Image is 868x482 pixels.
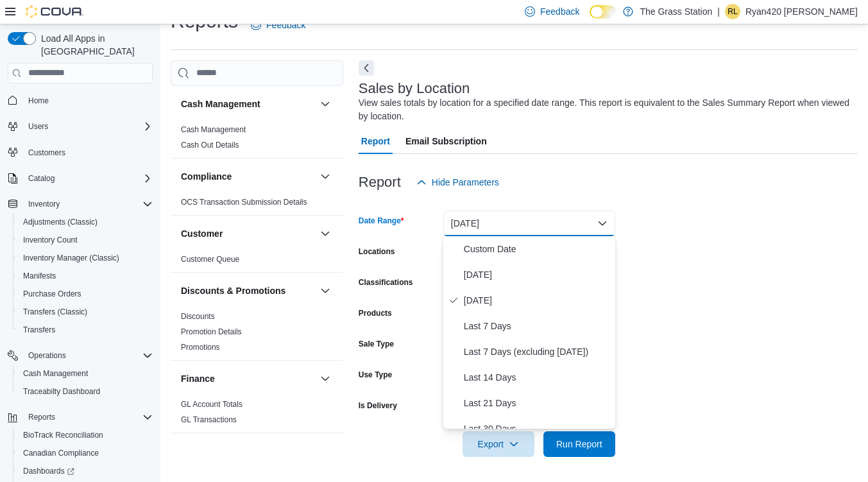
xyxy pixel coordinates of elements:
input: Dark Mode [590,5,617,19]
h3: Customer [181,227,223,240]
button: Inventory [318,443,333,459]
a: Traceabilty Dashboard [18,384,105,399]
span: Adjustments (Classic) [18,214,153,230]
span: [DATE] [464,267,610,282]
span: Adjustments (Classic) [23,217,98,227]
a: GL Transactions [181,415,237,424]
span: Report [361,128,390,154]
button: Traceabilty Dashboard [13,383,158,400]
label: Use Type [359,370,392,380]
a: Home [23,93,54,108]
span: Manifests [18,268,153,284]
button: Manifests [13,267,158,285]
span: Purchase Orders [23,289,81,299]
div: Customer [171,252,343,272]
span: Last 7 Days (excluding [DATE]) [464,344,610,359]
button: Inventory [3,195,158,213]
span: Feedback [266,19,305,31]
div: Select listbox [443,236,615,429]
span: Dark Mode [590,19,590,19]
a: Promotion Details [181,327,242,336]
button: Run Report [543,431,615,457]
p: The Grass Station [640,4,712,19]
a: Purchase Orders [18,286,87,302]
span: Operations [28,350,66,361]
span: BioTrack Reconciliation [18,427,153,443]
button: Reports [3,408,158,426]
span: Email Subscription [405,128,487,154]
label: Sale Type [359,339,394,349]
a: Inventory Count [18,232,83,248]
label: Locations [359,246,395,257]
span: [DATE] [464,293,610,308]
a: BioTrack Reconciliation [18,427,108,443]
span: Operations [23,348,153,363]
button: [DATE] [443,211,615,236]
span: Custom Date [464,241,610,257]
span: Canadian Compliance [18,445,153,461]
a: Cash Management [18,366,93,381]
div: Discounts & Promotions [171,309,343,360]
span: Traceabilty Dashboard [18,384,153,399]
button: Finance [318,371,333,386]
span: Cash Out Details [181,140,239,150]
button: Inventory [23,196,65,212]
h3: Compliance [181,170,232,183]
span: Transfers [23,325,55,335]
p: | [717,4,720,19]
span: Dashboards [23,466,74,476]
button: Purchase Orders [13,285,158,303]
button: Operations [23,348,71,363]
button: Discounts & Promotions [318,283,333,298]
h3: Finance [181,372,215,385]
button: Catalog [3,169,158,187]
a: Discounts [181,312,215,321]
span: Customers [28,148,65,158]
h3: Cash Management [181,98,260,110]
span: Traceabilty Dashboard [23,386,100,397]
button: Hide Parameters [411,169,504,195]
span: Export [470,431,527,457]
button: Transfers (Classic) [13,303,158,321]
a: Dashboards [13,462,158,480]
button: Customer [318,226,333,241]
span: Cash Management [181,125,246,135]
a: Feedback [246,12,311,38]
span: Promotion Details [181,327,242,337]
a: Dashboards [18,463,80,479]
span: Dashboards [18,463,153,479]
div: Cash Management [171,122,343,158]
a: Promotions [181,343,220,352]
button: Customer [181,227,315,240]
span: Inventory Manager (Classic) [18,250,153,266]
button: Transfers [13,321,158,339]
span: GL Account Totals [181,399,243,409]
span: Manifests [23,271,56,281]
button: Compliance [318,169,333,184]
h3: Report [359,175,401,190]
span: Last 7 Days [464,318,610,334]
button: Inventory [181,445,315,458]
span: Inventory [28,199,60,209]
button: Next [359,60,374,76]
span: BioTrack Reconciliation [23,430,103,440]
span: Transfers (Classic) [18,304,153,320]
button: Customers [3,143,158,162]
label: Is Delivery [359,400,397,411]
h3: Sales by Location [359,81,470,96]
h3: Inventory [181,445,221,458]
button: Users [3,117,158,135]
a: Cash Out Details [181,141,239,150]
span: Reports [23,409,153,425]
span: Reports [28,412,55,422]
label: Date Range [359,216,404,226]
label: Classifications [359,277,413,288]
a: Adjustments (Classic) [18,214,103,230]
span: Load All Apps in [GEOGRAPHIC_DATA] [36,32,153,58]
span: Customers [23,144,153,160]
img: Cova [26,5,83,18]
button: Cash Management [181,98,315,110]
span: Users [23,119,153,134]
a: Cash Management [181,125,246,134]
button: Cash Management [318,96,333,112]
